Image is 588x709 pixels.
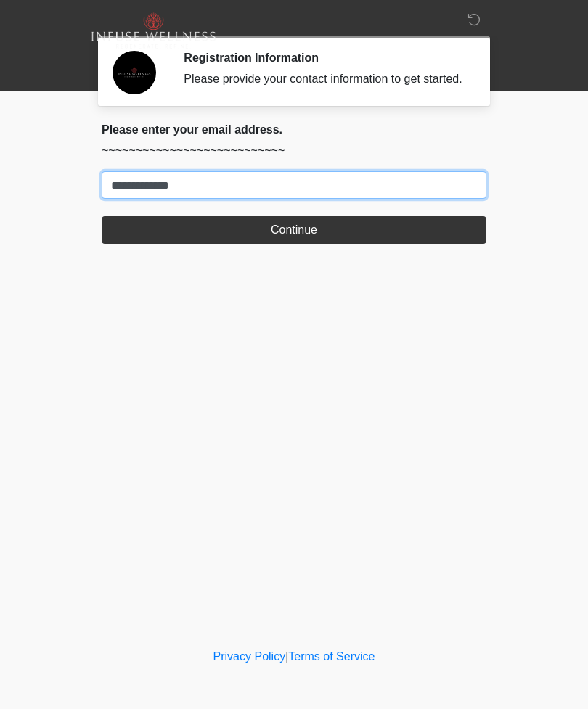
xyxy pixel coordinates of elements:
a: | [285,650,288,663]
div: Please provide your contact information to get started. [184,70,465,88]
img: Infuse Wellness Logo [87,11,217,51]
button: Continue [102,216,486,244]
img: Agent Avatar [113,51,156,94]
p: ~~~~~~~~~~~~~~~~~~~~~~~~~~~ [102,142,486,160]
a: Privacy Policy [213,650,286,663]
a: Terms of Service [288,650,375,663]
h2: Please enter your email address. [102,123,486,136]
